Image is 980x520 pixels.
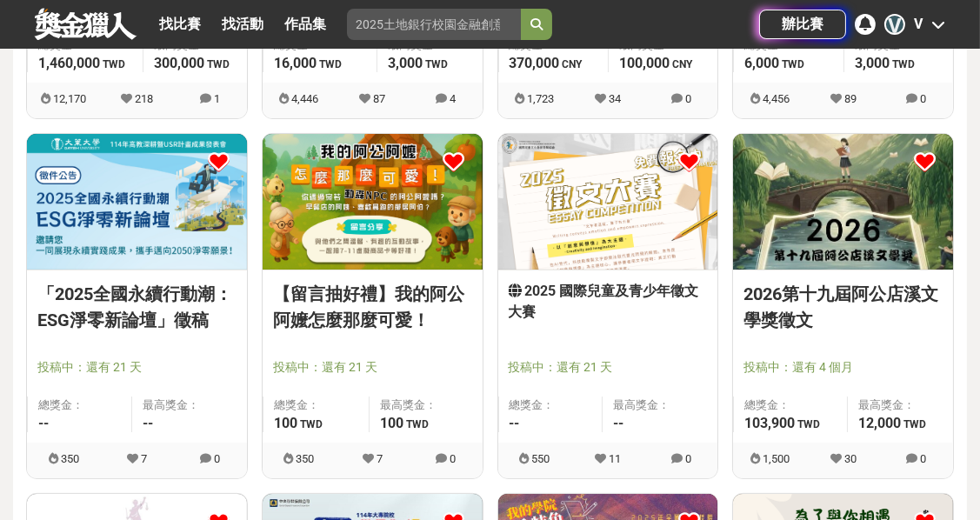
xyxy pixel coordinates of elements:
span: 4 [450,92,456,105]
span: 370,000 [510,55,560,71]
span: -- [143,415,153,431]
span: TWD [782,58,804,70]
span: CNY [563,58,583,70]
a: Cover Image [733,134,953,270]
span: 4,446 [291,92,318,105]
span: 0 [920,92,926,105]
span: 7 [377,452,383,465]
span: 300,000 [154,55,204,71]
span: 總獎金： [744,397,837,414]
span: TWD [406,418,429,430]
img: Cover Image [733,134,953,270]
span: TWD [103,58,125,70]
span: 總獎金： [274,397,358,414]
span: 0 [685,92,691,105]
span: 7 [141,452,147,465]
span: TWD [892,58,915,70]
span: -- [38,415,49,431]
span: 最高獎金： [380,397,472,414]
span: 218 [135,92,153,105]
div: V [884,14,905,35]
span: 100 [380,415,403,431]
a: Cover Image [498,134,718,270]
span: CNY [672,58,692,70]
a: 2026第十九屆阿公店溪文學獎徵文 [743,281,943,333]
span: 100 [274,415,297,431]
span: 6,000 [744,55,779,71]
span: 12,170 [53,92,86,105]
span: 16,000 [274,55,317,71]
span: 11 [609,452,621,465]
a: 作品集 [277,12,333,37]
span: 3,000 [855,55,890,71]
a: Cover Image [263,134,483,270]
span: 12,000 [858,415,901,431]
span: 0 [920,452,926,465]
span: 0 [214,452,220,465]
span: 4,456 [763,92,790,105]
span: 350 [296,452,314,465]
span: 投稿中：還有 21 天 [509,358,708,377]
a: 辦比賽 [759,10,846,39]
img: Cover Image [27,134,247,270]
a: Cover Image [27,134,247,270]
span: 30 [844,452,857,465]
div: V [914,14,923,35]
a: 「2025全國永續行動潮：ESG淨零新論壇」徵稿 [37,281,237,333]
span: 投稿中：還有 21 天 [273,358,472,377]
span: 87 [373,92,385,105]
span: 投稿中：還有 4 個月 [743,358,943,377]
img: Cover Image [498,134,718,270]
span: 89 [844,92,857,105]
span: 103,900 [744,415,795,431]
span: 550 [531,452,550,465]
span: TWD [797,418,820,430]
span: TWD [903,418,926,430]
span: -- [613,415,623,431]
span: 34 [609,92,621,105]
input: 2025土地銀行校園金融創意挑戰賽：從你出發 開啟智慧金融新頁 [347,9,521,40]
span: 1,500 [763,452,790,465]
span: 投稿中：還有 21 天 [37,358,237,377]
span: 100,000 [619,55,670,71]
span: TWD [319,58,342,70]
span: TWD [425,58,448,70]
span: 總獎金： [510,397,592,414]
span: -- [510,415,520,431]
a: 【留言抽好禮】我的阿公阿嬤怎麼那麼可愛！ [273,281,472,333]
span: 1,723 [527,92,554,105]
span: TWD [207,58,230,70]
span: 350 [61,452,79,465]
span: 總獎金： [38,397,121,414]
a: 2025 國際兒童及青少年徵文大賽 [509,281,708,323]
span: 最高獎金： [143,397,237,414]
span: 3,000 [388,55,423,71]
img: Cover Image [263,134,483,270]
span: 最高獎金： [613,397,707,414]
a: 找比賽 [152,12,208,37]
a: 找活動 [215,12,270,37]
span: 0 [450,452,456,465]
span: 1 [214,92,220,105]
span: 最高獎金： [858,397,943,414]
span: 1,460,000 [38,55,100,71]
span: 0 [685,452,691,465]
span: TWD [300,418,323,430]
